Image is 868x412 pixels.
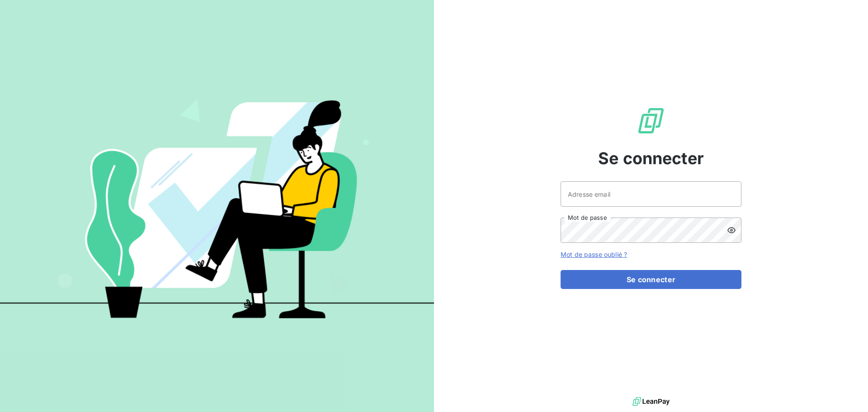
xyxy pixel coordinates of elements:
input: placeholder [561,181,741,207]
button: Se connecter [561,270,741,289]
img: logo [632,395,670,408]
a: Mot de passe oublié ? [561,251,627,258]
span: Se connecter [598,146,704,170]
img: Logo LeanPay [637,106,665,135]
